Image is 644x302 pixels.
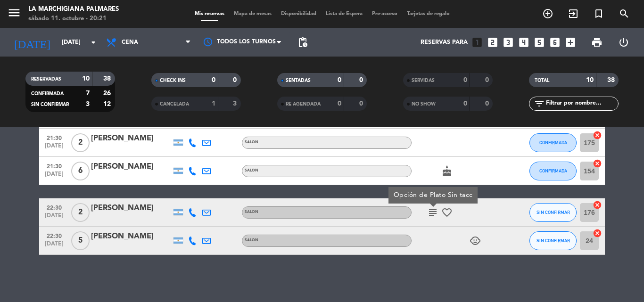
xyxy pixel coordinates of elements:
[286,102,321,106] span: RE AGENDADA
[160,78,186,83] span: CHECK INS
[485,100,491,107] strong: 0
[463,100,467,107] strong: 0
[539,140,567,145] span: CONFIRMADA
[321,11,367,16] span: Lista de Espera
[539,168,567,173] span: CONFIRMADA
[233,77,239,83] strong: 0
[42,241,66,252] span: [DATE]
[88,37,99,48] i: arrow_drop_down
[485,77,491,83] strong: 0
[502,36,514,49] i: looks_3
[82,75,90,82] strong: 10
[367,11,402,16] span: Pre-acceso
[568,8,579,19] i: exit_to_app
[591,37,603,48] span: print
[91,132,171,145] div: [PERSON_NAME]
[441,207,453,218] i: favorite_border
[42,171,66,182] span: [DATE]
[103,90,113,97] strong: 26
[7,6,21,23] button: menu
[245,238,258,242] span: SALON
[190,11,229,16] span: Mis reservas
[245,140,258,144] span: SALON
[537,210,570,215] span: SIN CONFIRMAR
[28,14,119,24] div: sábado 11. octubre - 20:21
[421,39,468,46] span: Reservas para
[233,100,239,107] strong: 3
[549,36,561,49] i: looks_6
[86,90,90,97] strong: 7
[593,200,602,210] i: cancel
[245,210,258,214] span: SALON
[470,235,481,246] i: child_care
[276,11,321,16] span: Disponibilidad
[586,77,594,83] strong: 10
[245,169,258,172] span: SALON
[593,229,602,238] i: cancel
[297,37,308,48] span: pending_actions
[91,161,171,173] div: [PERSON_NAME]
[610,28,637,57] div: LOG OUT
[542,8,553,19] i: add_circle_outline
[28,5,119,14] div: La Marchigiana Palmares
[487,36,499,49] i: looks_two
[607,77,617,83] strong: 38
[529,162,577,180] button: CONFIRMADA
[529,133,577,152] button: CONFIRMADA
[338,100,341,107] strong: 0
[42,202,66,212] span: 22:30
[619,8,630,19] i: search
[71,231,90,250] span: 5
[529,231,577,250] button: SIN CONFIRMAR
[286,78,311,83] span: SENTADAS
[593,131,602,140] i: cancel
[212,100,215,107] strong: 1
[42,160,66,171] span: 21:30
[7,32,57,53] i: [DATE]
[7,6,21,20] i: menu
[42,212,66,223] span: [DATE]
[535,78,549,83] span: TOTAL
[471,36,483,49] i: looks_one
[593,159,602,168] i: cancel
[564,36,577,49] i: add_box
[31,91,64,96] span: CONFIRMADA
[545,98,618,109] input: Filtrar por nombre...
[91,202,171,214] div: [PERSON_NAME]
[537,238,570,243] span: SIN CONFIRMAR
[518,36,530,49] i: looks_4
[412,102,436,106] span: NO SHOW
[31,77,61,82] span: RESERVADAS
[593,8,604,19] i: turned_in_not
[86,101,90,107] strong: 3
[441,165,453,177] i: cake
[533,36,545,49] i: looks_5
[229,11,276,16] span: Mapa de mesas
[338,77,341,83] strong: 0
[42,132,66,143] span: 21:30
[359,77,365,83] strong: 0
[160,102,189,106] span: CANCELADA
[103,75,113,82] strong: 38
[394,190,473,200] div: Opción de Plato Sin tacc
[103,101,113,107] strong: 12
[402,11,454,16] span: Tarjetas de regalo
[359,100,365,107] strong: 0
[71,203,90,222] span: 2
[42,230,66,241] span: 22:30
[31,102,69,107] span: SIN CONFIRMAR
[91,230,171,243] div: [PERSON_NAME]
[71,162,90,180] span: 6
[71,133,90,152] span: 2
[122,39,138,46] span: Cena
[42,143,66,154] span: [DATE]
[529,203,577,222] button: SIN CONFIRMAR
[427,207,438,218] i: subject
[412,78,435,83] span: SERVIDAS
[463,77,467,83] strong: 0
[534,98,545,109] i: filter_list
[212,77,215,83] strong: 0
[618,37,629,48] i: power_settings_new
